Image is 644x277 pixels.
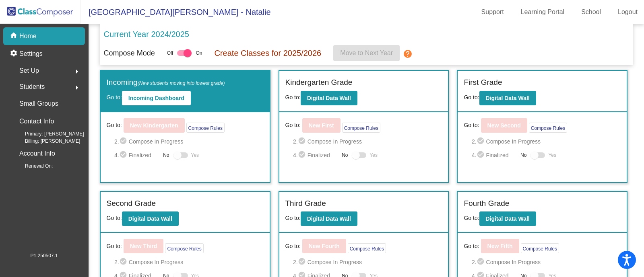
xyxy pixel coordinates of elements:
a: Support [475,6,510,18]
p: Settings [19,49,43,59]
span: 4. Finalized [114,150,159,160]
span: Go to: [285,121,301,129]
mat-icon: check_circle [119,150,129,160]
b: New Kindergarten [130,122,178,129]
button: New Fourth [302,239,346,253]
b: New First [309,122,334,129]
button: Compose Rules [342,123,380,133]
button: Digital Data Wall [301,91,357,105]
button: New Second [481,118,527,133]
mat-icon: arrow_right [72,83,82,92]
mat-icon: check_circle [119,137,129,146]
label: First Grade [464,77,502,88]
span: Go to: [107,215,122,221]
span: 2. Compose In Progress [472,137,621,146]
span: On [196,49,202,57]
mat-icon: check_circle [298,137,308,146]
button: Compose Rules [186,123,225,133]
span: Go to: [285,94,301,101]
label: Second Grade [107,198,156,209]
button: Digital Data Wall [122,211,179,226]
b: New Fourth [309,243,340,249]
span: 2. Compose In Progress [114,137,263,146]
span: Move to Next Year [340,49,393,56]
span: Off [167,49,173,57]
button: New First [302,118,341,133]
button: Move to Next Year [333,45,400,61]
span: Go to: [107,121,122,129]
b: New Fifth [487,243,513,249]
mat-icon: check_circle [119,257,129,267]
p: Create Classes for 2025/2026 [214,47,321,59]
mat-icon: check_circle [477,257,486,267]
span: No [520,152,526,159]
button: Digital Data Wall [301,211,357,226]
a: Learning Portal [514,6,571,18]
label: Kindergarten Grade [285,77,353,88]
span: Go to: [464,94,479,101]
mat-icon: check_circle [477,150,486,160]
span: No [163,152,169,159]
a: Logout [611,6,644,18]
span: 4. Finalized [472,150,516,160]
span: (New students moving into lowest grade) [138,80,225,86]
span: Yes [548,150,556,160]
span: 2. Compose In Progress [114,257,263,267]
b: New Third [130,243,157,249]
span: Students [19,81,45,92]
span: Go to: [107,242,122,250]
mat-icon: check_circle [298,150,308,160]
span: Billing: [PERSON_NAME] [12,137,80,145]
span: Go to: [107,94,122,101]
b: Incoming Dashboard [128,95,184,101]
span: Go to: [464,215,479,221]
b: Digital Data Wall [307,215,351,222]
button: New Third [124,239,164,253]
label: Third Grade [285,198,326,209]
p: Contact Info [19,116,54,127]
label: Fourth Grade [464,198,509,209]
p: Home [19,31,37,41]
button: Compose Rules [348,243,386,253]
span: [GEOGRAPHIC_DATA][PERSON_NAME] - Natalie [80,6,271,18]
span: Go to: [464,121,479,129]
label: Incoming [107,77,225,88]
b: Digital Data Wall [307,95,351,101]
mat-icon: arrow_right [72,67,82,76]
span: Set Up [19,65,39,76]
span: Go to: [285,242,301,250]
a: School [575,6,607,18]
button: Compose Rules [165,243,203,253]
mat-icon: help [403,49,413,59]
p: Compose Mode [104,48,155,59]
button: Compose Rules [521,243,559,253]
span: Primary: [PERSON_NAME] [12,130,84,137]
button: Compose Rules [529,123,567,133]
mat-icon: settings [10,49,19,59]
mat-icon: check_circle [298,257,308,267]
b: New Second [487,122,521,129]
p: Account Info [19,148,55,159]
span: Go to: [464,242,479,250]
mat-icon: check_circle [477,137,486,146]
span: 2. Compose In Progress [472,257,621,267]
span: Yes [191,150,199,160]
p: Small Groups [19,98,58,109]
button: Digital Data Wall [479,211,536,226]
span: 2. Compose In Progress [293,137,442,146]
button: New Kindergarten [124,118,185,133]
b: Digital Data Wall [486,215,530,222]
button: Incoming Dashboard [122,91,191,105]
span: No [342,152,348,159]
b: Digital Data Wall [486,95,530,101]
button: New Fifth [481,239,519,253]
span: Renewal On: [12,162,53,170]
span: Yes [369,150,378,160]
b: Digital Data Wall [128,215,172,222]
button: Digital Data Wall [479,91,536,105]
span: Go to: [285,215,301,221]
span: 4. Finalized [293,150,338,160]
mat-icon: home [10,31,19,41]
span: 2. Compose In Progress [293,257,442,267]
p: Current Year 2024/2025 [104,28,189,40]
